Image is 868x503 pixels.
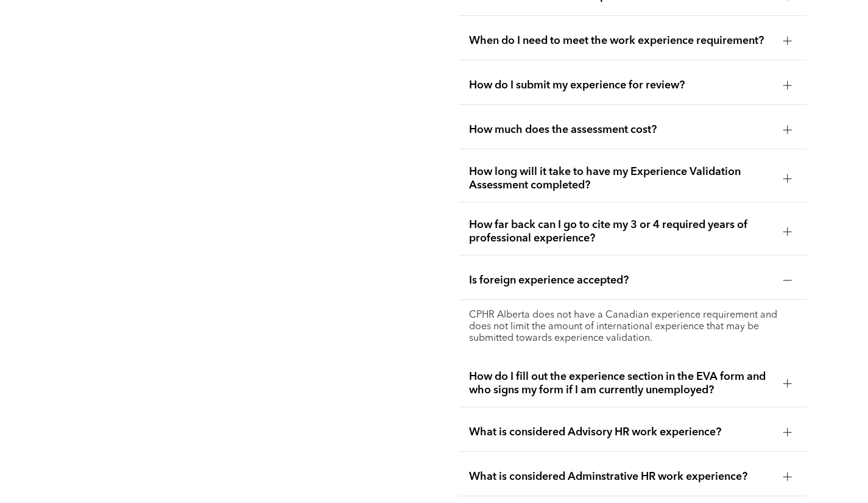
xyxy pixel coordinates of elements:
span: Is foreign experience accepted? [469,274,774,287]
span: How far back can I go to cite my 3 or 4 required years of professional experience? [469,218,774,245]
p: CPHR Alberta does not have a Canadian experience requirement and does not limit the amount of int... [469,310,797,344]
span: How long will it take to have my Experience Validation Assessment completed? [469,165,774,192]
span: How do I submit my experience for review? [469,79,774,92]
span: What is considered Adminstrative HR work experience? [469,470,774,483]
span: What is considered Advisory HR work experience? [469,426,774,439]
span: How do I fill out the experience section in the EVA form and who signs my form if I am currently ... [469,370,774,397]
span: When do I need to meet the work experience requirement? [469,34,774,48]
span: How much does the assessment cost? [469,123,774,137]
